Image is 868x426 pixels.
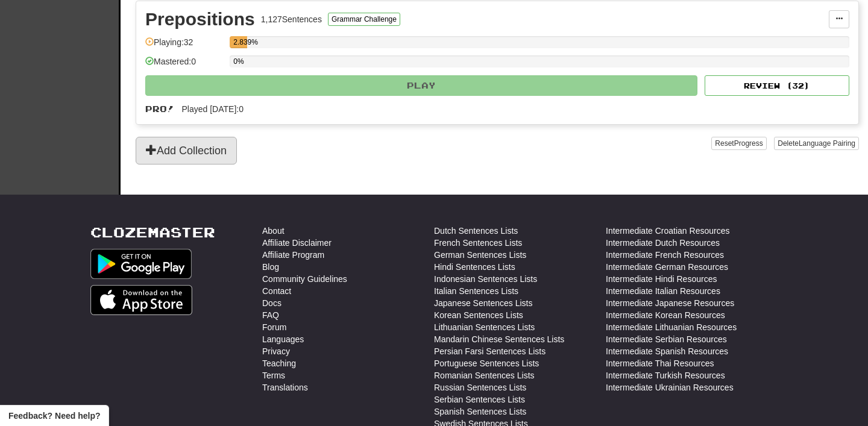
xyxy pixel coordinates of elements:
button: Play [145,75,697,96]
button: Grammar Challenge [328,13,400,26]
a: German Sentences Lists [434,249,526,261]
a: Intermediate Dutch Resources [606,237,720,249]
a: Korean Sentences Lists [434,309,523,321]
a: Italian Sentences Lists [434,285,518,297]
a: Intermediate French Resources [606,249,724,261]
a: Intermediate German Resources [606,261,728,273]
a: About [262,225,285,237]
a: Forum [262,321,286,333]
a: Affiliate Disclaimer [262,237,332,249]
a: Intermediate Korean Resources [606,309,725,321]
button: Add Collection [136,137,237,164]
a: Terms [262,369,285,381]
button: DeleteLanguage Pairing [774,137,859,150]
a: Intermediate Hindi Resources [606,273,717,285]
a: Intermediate Thai Resources [606,357,714,369]
a: Intermediate Turkish Resources [606,369,725,381]
a: Intermediate Ukrainian Resources [606,381,734,393]
a: Intermediate Serbian Resources [606,333,727,345]
a: Intermediate Lithuanian Resources [606,321,737,333]
a: Affiliate Program [262,249,324,261]
a: Persian Farsi Sentences Lists [434,345,546,357]
a: Serbian Sentences Lists [434,393,525,406]
a: Translations [262,381,308,393]
a: Portuguese Sentences Lists [434,357,539,369]
img: Get it on Google Play [90,249,192,279]
a: Romanian Sentences Lists [434,369,535,381]
a: Languages [262,333,304,345]
a: Blog [262,261,279,273]
div: Prepositions [145,10,255,28]
div: Mastered: 0 [145,55,224,75]
div: 2.839% [233,36,247,48]
a: Intermediate Italian Resources [606,285,720,297]
button: Review (32) [705,75,849,96]
a: Community Guidelines [262,273,347,285]
a: Indonesian Sentences Lists [434,273,537,285]
span: Progress [734,139,763,148]
span: Open feedback widget [8,410,100,422]
a: Privacy [262,345,290,357]
a: French Sentences Lists [434,237,522,249]
a: Mandarin Chinese Sentences Lists [434,333,564,345]
a: Clozemaster [90,225,215,240]
div: Playing: 32 [145,36,224,56]
span: Played [DATE]: 0 [182,104,244,114]
a: Docs [262,297,281,309]
a: Intermediate Croatian Resources [606,225,729,237]
a: Japanese Sentences Lists [434,297,532,309]
span: Language Pairing [799,139,855,148]
a: Intermediate Spanish Resources [606,345,728,357]
button: ResetProgress [711,137,766,150]
a: Spanish Sentences Lists [434,406,526,418]
a: Intermediate Japanese Resources [606,297,734,309]
a: Dutch Sentences Lists [434,225,518,237]
div: 1,127 Sentences [261,13,322,25]
a: Teaching [262,357,296,369]
a: FAQ [262,309,279,321]
a: Russian Sentences Lists [434,381,526,393]
img: Get it on App Store [90,285,192,315]
a: Hindi Sentences Lists [434,261,515,273]
a: Lithuanian Sentences Lists [434,321,535,333]
span: Pro! [145,104,174,114]
a: Contact [262,285,291,297]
